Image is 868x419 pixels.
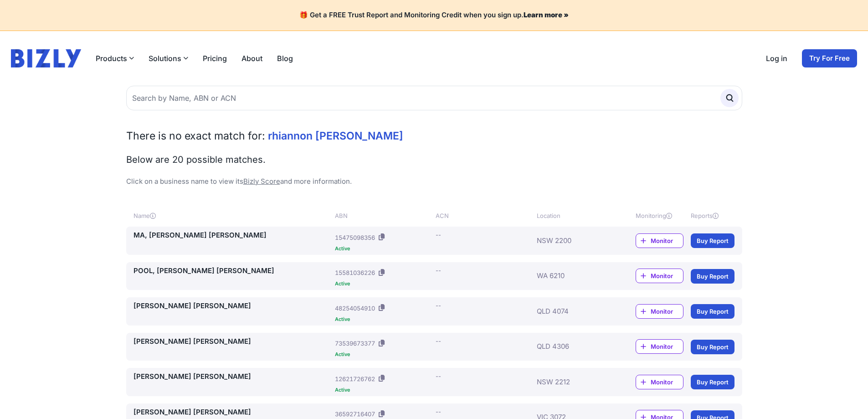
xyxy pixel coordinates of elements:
div: Active [335,317,432,322]
a: Try For Free [802,49,857,67]
div: Active [335,246,432,251]
div: Active [335,388,432,393]
button: Products [96,53,134,64]
div: -- [436,266,441,275]
span: Monitor [651,307,683,316]
div: 73539673377 [335,339,375,348]
a: [PERSON_NAME] [PERSON_NAME] [134,372,332,382]
div: 36592716407 [335,409,375,419]
a: Buy Report [691,340,734,354]
div: -- [436,301,441,310]
div: -- [436,336,441,346]
div: NSW 2212 [537,372,609,393]
a: Monitor [636,304,683,319]
div: QLD 4306 [537,336,609,357]
div: Reports [691,211,734,220]
a: Bizly Score [243,177,280,186]
a: Monitor [636,339,683,354]
a: [PERSON_NAME] [PERSON_NAME] [134,336,332,347]
div: WA 6210 [537,266,609,287]
div: 15581036226 [335,268,375,277]
a: Monitor [636,375,683,389]
a: Buy Report [691,304,734,319]
a: Monitor [636,233,683,248]
div: NSW 2200 [537,230,609,251]
span: Monitor [651,271,683,280]
div: -- [436,372,441,381]
input: Search by Name, ABN or ACN [126,86,742,110]
a: Pricing [203,53,227,64]
a: Log in [766,53,787,64]
div: -- [436,407,441,416]
div: Active [335,352,432,357]
a: [PERSON_NAME] [PERSON_NAME] [134,407,332,418]
a: MA, [PERSON_NAME] [PERSON_NAME] [134,230,332,241]
a: Buy Report [691,269,734,284]
span: Monitor [651,342,683,351]
a: Buy Report [691,233,734,248]
span: There is no exact match for: [126,129,265,142]
div: 12621726762 [335,374,375,383]
button: Solutions [149,53,188,64]
div: Name [134,211,332,220]
a: Blog [277,53,293,64]
a: About [241,53,262,64]
p: Click on a business name to view its and more information. [126,176,742,187]
span: Below are 20 possible matches. [126,154,266,165]
div: Monitoring [636,211,683,220]
div: QLD 4074 [537,301,609,322]
div: ABN [335,211,432,220]
div: Location [537,211,609,220]
div: ACN [436,211,533,220]
a: Buy Report [691,375,734,389]
a: Monitor [636,269,683,283]
a: Learn more » [524,10,569,19]
span: rhiannon [PERSON_NAME] [268,129,403,142]
span: Monitor [651,236,683,245]
a: [PERSON_NAME] [PERSON_NAME] [134,301,332,311]
div: Active [335,281,432,286]
h4: 🎁 Get a FREE Trust Report and Monitoring Credit when you sign up. [11,11,857,20]
a: POOL, [PERSON_NAME] [PERSON_NAME] [134,266,332,276]
div: 15475098356 [335,233,375,242]
div: 48254054910 [335,304,375,313]
div: -- [436,230,441,239]
span: Monitor [651,378,683,387]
